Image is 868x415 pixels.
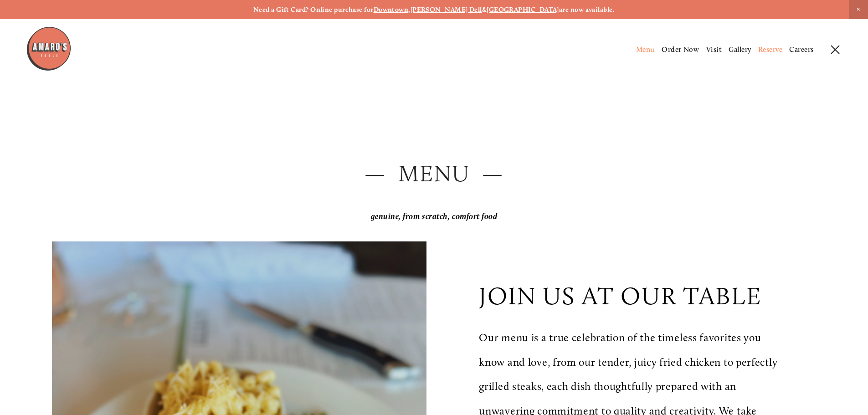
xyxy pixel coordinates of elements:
img: Amaro's Table [26,26,72,72]
a: Careers [789,45,813,54]
a: [PERSON_NAME] Dell [411,5,482,14]
strong: , [408,5,410,14]
strong: are now available. [559,5,615,14]
a: Gallery [729,45,751,54]
h2: — Menu — [52,158,816,190]
em: genuine, from scratch, comfort food [371,211,498,221]
a: Visit [706,45,722,54]
p: join us at our table [479,281,762,311]
a: Downtown [374,5,409,14]
strong: & [482,5,487,14]
a: Order Now [662,45,699,54]
a: Reserve [758,45,782,54]
strong: Need a Gift Card? Online purchase for [253,5,374,14]
a: [GEOGRAPHIC_DATA] [487,5,559,14]
a: Menu [636,45,655,54]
